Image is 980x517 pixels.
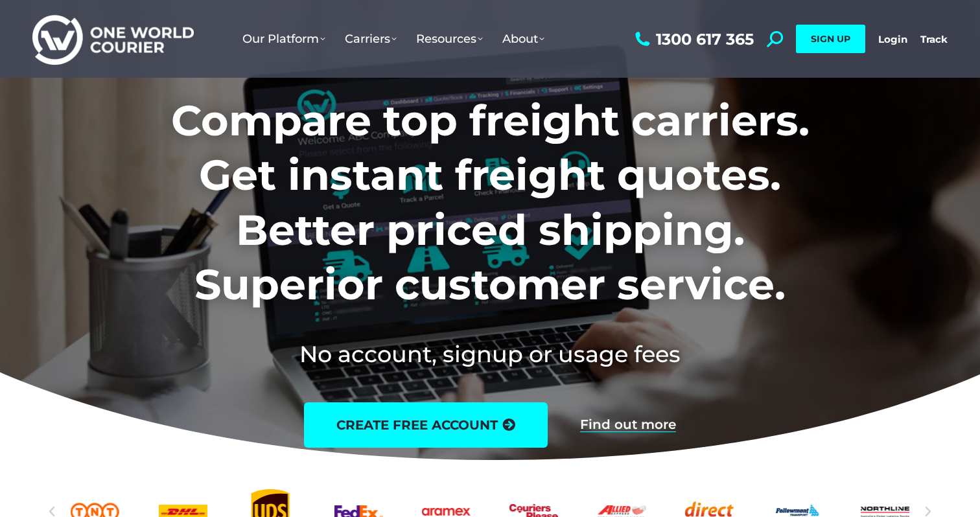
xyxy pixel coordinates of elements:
[86,338,895,370] h2: No account, signup or usage fees
[416,32,483,46] span: Resources
[335,19,406,59] a: Carriers
[233,19,335,59] a: Our Platform
[32,13,194,65] img: One World Courier
[878,33,907,45] a: Login
[502,32,544,46] span: About
[345,32,397,46] span: Carriers
[811,33,850,45] span: SIGN UP
[406,19,493,59] a: Resources
[304,402,548,448] a: create free account
[242,32,325,46] span: Our Platform
[580,418,676,432] a: Find out more
[493,19,554,59] a: About
[920,33,948,45] a: Track
[632,31,754,47] a: 1300 617 365
[86,93,895,312] h1: Compare top freight carriers. Get instant freight quotes. Better priced shipping. Superior custom...
[796,25,865,53] a: SIGN UP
